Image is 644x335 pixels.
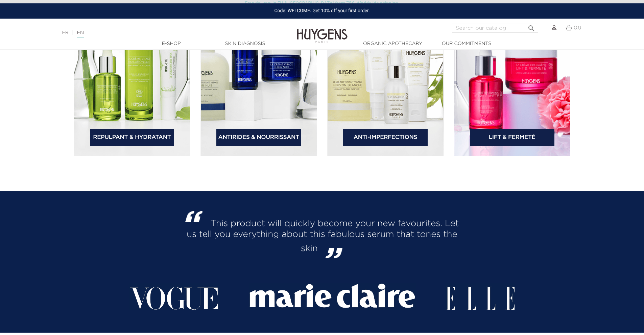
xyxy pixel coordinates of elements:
a: Anti-Imperfections [343,129,428,146]
a: Our commitments [433,40,500,47]
img: Huygens [297,18,348,44]
button:  [525,22,538,31]
a: Lift & Fermeté [470,129,554,146]
a: Repulpant & Hydratant [90,129,174,146]
img: logo partenaire 3 [445,283,515,310]
span: (0) [574,25,581,30]
a: Antirides & Nourrissant [216,129,301,146]
div: | [59,29,263,37]
img: logo partenaire 1 [129,283,220,310]
a: FR [62,30,69,35]
input: Search [452,24,538,32]
a: E-Shop [138,40,205,47]
a: Skin Diagnosis [211,40,279,47]
a: EN [77,30,84,38]
a: Organic Apothecary [359,40,427,47]
i:  [527,22,535,30]
h2: This product will quickly become your new favourites. Let us tell you everything about this fabul... [183,215,461,254]
img: logo partenaire 2 [249,283,416,310]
